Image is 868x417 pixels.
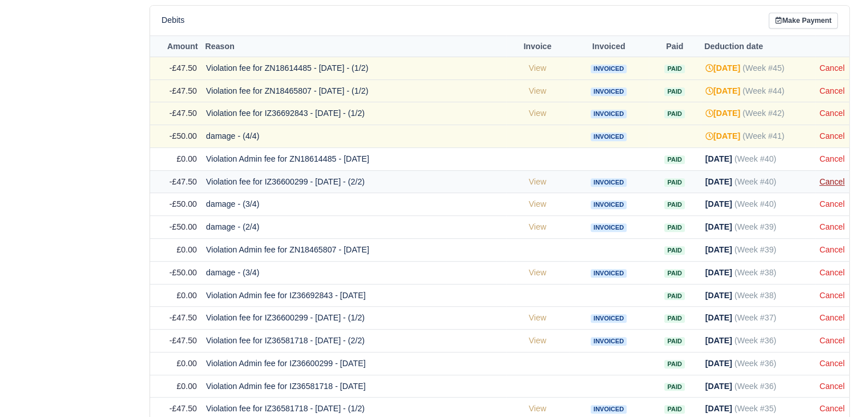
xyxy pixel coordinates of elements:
[529,404,547,413] a: View
[664,292,684,300] span: Paid
[176,382,197,391] span: £0.00
[591,110,627,118] span: Invoiced
[664,314,684,323] span: Paid
[201,79,506,102] td: Violation fee for ZN18465807 - [DATE] - (1/2)
[664,65,684,73] span: Paid
[705,404,732,413] strong: [DATE]
[664,360,684,368] span: Paid
[201,307,506,330] td: Violation fee for IZ36600299 - [DATE] - (1/2)
[591,405,627,414] span: Invoiced
[176,245,197,254] span: £0.00
[819,131,845,141] a: Cancel
[819,109,845,118] a: Cancel
[591,178,627,187] span: Invoiced
[201,125,506,148] td: damage - (4/4)
[591,201,627,209] span: Invoiced
[591,269,627,278] span: Invoiced
[769,13,838,29] a: Make Payment
[529,268,547,277] a: View
[169,131,197,141] span: -£50.00
[819,313,845,322] a: Cancel
[819,336,845,345] a: Cancel
[734,177,776,186] span: (Week #40)
[176,291,197,300] span: £0.00
[701,36,815,57] th: Deduction date
[169,63,197,73] span: -£47.50
[819,245,845,254] a: Cancel
[176,154,197,163] span: £0.00
[705,245,732,254] strong: [DATE]
[734,199,776,209] span: (Week #40)
[591,337,627,346] span: Invoiced
[664,269,684,278] span: Paid
[734,313,776,322] span: (Week #37)
[201,330,506,352] td: Violation fee for IZ36581718 - [DATE] - (2/2)
[591,314,627,323] span: Invoiced
[664,337,684,346] span: Paid
[705,359,732,368] strong: [DATE]
[201,375,506,398] td: Violation Admin fee for IZ36581718 - [DATE]
[705,291,732,300] strong: [DATE]
[201,102,506,125] td: Violation fee for IZ36692843 - [DATE] - (1/2)
[664,223,684,232] span: Paid
[734,222,776,231] span: (Week #39)
[201,36,506,57] th: Reason
[201,261,506,284] td: damage - (3/4)
[201,216,506,239] td: damage - (2/4)
[819,154,845,163] a: Cancel
[705,222,732,231] strong: [DATE]
[591,65,627,73] span: Invoiced
[819,359,845,368] a: Cancel
[705,154,732,163] strong: [DATE]
[201,193,506,216] td: damage - (3/4)
[811,362,868,417] iframe: Chat Widget
[742,63,784,73] span: (Week #45)
[201,238,506,261] td: Violation Admin fee for ZN18465807 - [DATE]
[169,199,197,209] span: -£50.00
[705,177,732,186] strong: [DATE]
[734,291,776,300] span: (Week #38)
[201,170,506,193] td: Violation fee for IZ36600299 - [DATE] - (2/2)
[734,404,776,413] span: (Week #35)
[742,109,784,118] span: (Week #42)
[201,352,506,375] td: Violation Admin fee for IZ36600299 - [DATE]
[169,336,197,345] span: -£47.50
[591,223,627,232] span: Invoiced
[664,155,684,164] span: Paid
[506,36,568,57] th: Invoice
[569,36,649,57] th: Invoiced
[169,177,197,186] span: -£47.50
[705,63,740,73] strong: [DATE]
[705,268,732,277] strong: [DATE]
[664,87,684,96] span: Paid
[176,359,197,368] span: £0.00
[734,336,776,345] span: (Week #36)
[734,382,776,391] span: (Week #36)
[162,15,184,25] h6: Debits
[819,86,845,95] a: Cancel
[649,36,701,57] th: Paid
[734,245,776,254] span: (Week #39)
[819,199,845,209] a: Cancel
[169,109,197,118] span: -£47.50
[705,86,740,95] strong: [DATE]
[734,154,776,163] span: (Week #40)
[705,109,740,118] strong: [DATE]
[169,86,197,95] span: -£47.50
[664,405,684,414] span: Paid
[169,404,197,413] span: -£47.50
[529,109,547,118] a: View
[169,268,197,277] span: -£50.00
[529,63,547,73] a: View
[529,86,547,95] a: View
[201,284,506,307] td: Violation Admin fee for IZ36692843 - [DATE]
[201,147,506,170] td: Violation Admin fee for ZN18614485 - [DATE]
[819,268,845,277] a: Cancel
[664,246,684,255] span: Paid
[169,313,197,322] span: -£47.50
[664,110,684,118] span: Paid
[742,86,784,95] span: (Week #44)
[664,178,684,187] span: Paid
[201,57,506,79] td: Violation fee for ZN18614485 - [DATE] - (1/2)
